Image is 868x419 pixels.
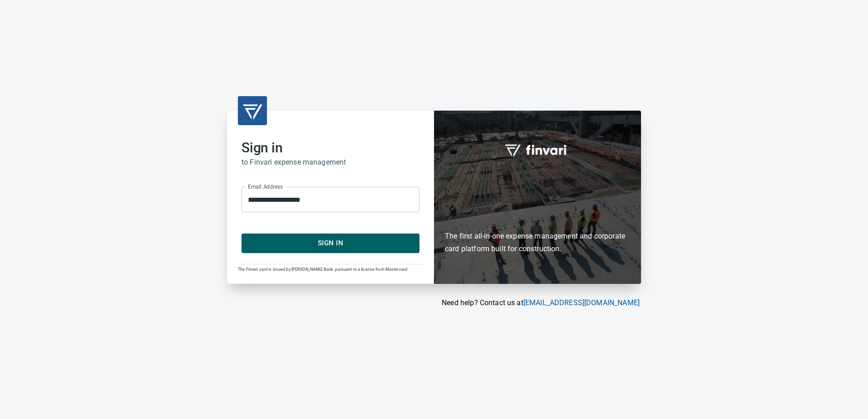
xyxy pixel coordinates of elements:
p: Need help? Contact us at [227,297,640,308]
span: Sign In [252,237,409,249]
button: Sign In [242,234,419,253]
a: [EMAIL_ADDRESS][DOMAIN_NAME] [523,298,640,307]
h6: The first all-in-one expense management and corporate card platform built for construction. [445,177,630,255]
span: The Finvari card is issued by [PERSON_NAME] Bank, pursuant to a license from Mastercard [238,267,407,272]
div: Finvari [434,111,641,283]
h6: to Finvari expense management [242,156,419,169]
h2: Sign in [242,140,419,156]
img: transparent_logo.png [242,100,263,122]
img: fullword_logo_white.png [503,139,572,160]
